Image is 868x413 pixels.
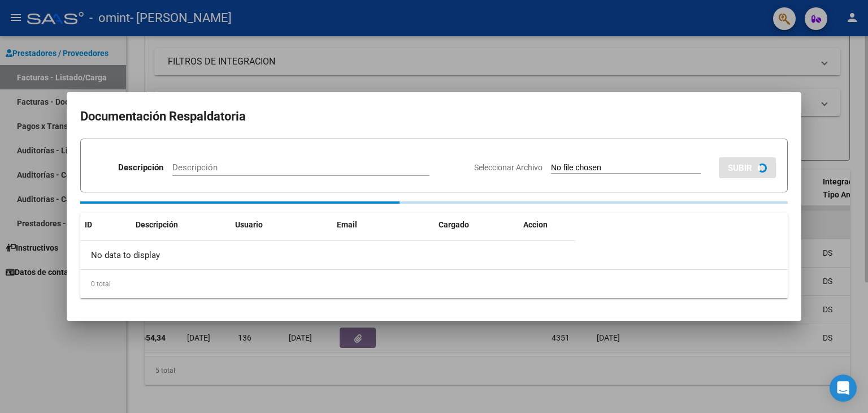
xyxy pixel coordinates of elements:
[519,213,575,237] datatable-header-cell: Accion
[80,270,788,298] div: 0 total
[332,213,434,237] datatable-header-cell: Email
[136,220,178,229] span: Descripción
[80,106,788,127] h2: Documentación Respaldatoria
[728,163,752,173] span: SUBIR
[337,220,357,229] span: Email
[830,375,857,402] div: Open Intercom Messenger
[85,220,92,229] span: ID
[719,157,776,178] button: SUBIR
[131,213,231,237] datatable-header-cell: Descripción
[80,241,575,269] div: No data to display
[118,161,163,174] p: Descripción
[439,220,469,229] span: Cargado
[80,213,131,237] datatable-header-cell: ID
[523,220,548,229] span: Accion
[235,220,263,229] span: Usuario
[231,213,332,237] datatable-header-cell: Usuario
[434,213,519,237] datatable-header-cell: Cargado
[474,163,542,172] span: Seleccionar Archivo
